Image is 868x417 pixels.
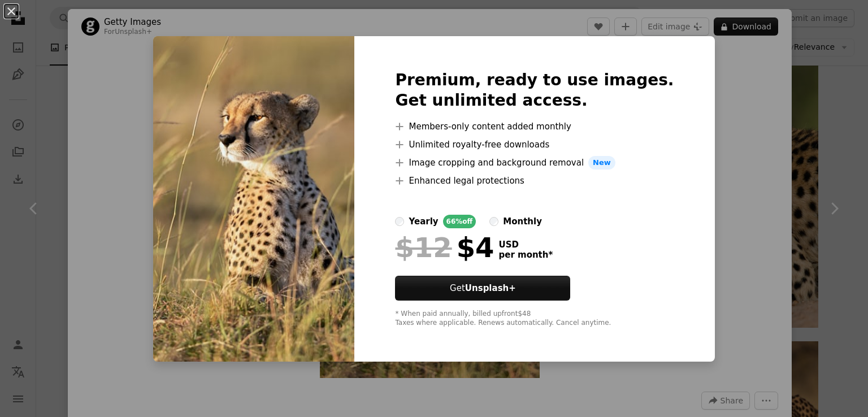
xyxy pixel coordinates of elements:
[409,215,438,228] div: yearly
[588,156,615,170] span: New
[395,217,404,226] input: yearly66%off
[395,138,674,151] li: Unlimited royalty-free downloads
[465,283,516,293] strong: Unsplash+
[395,233,452,262] span: $12
[489,217,498,226] input: monthly
[395,174,674,188] li: Enhanced legal protections
[395,276,570,301] button: GetUnsplash+
[503,215,542,228] div: monthly
[395,156,674,170] li: Image cropping and background removal
[395,120,674,133] li: Members-only content added monthly
[395,70,674,111] h2: Premium, ready to use images. Get unlimited access.
[395,310,674,328] div: * When paid annually, billed upfront $48 Taxes where applicable. Renews automatically. Cancel any...
[443,215,476,228] div: 66% off
[153,36,354,362] img: premium_photo-1661826792893-5b300391d34f
[498,240,553,250] span: USD
[395,233,494,262] div: $4
[498,250,553,260] span: per month *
